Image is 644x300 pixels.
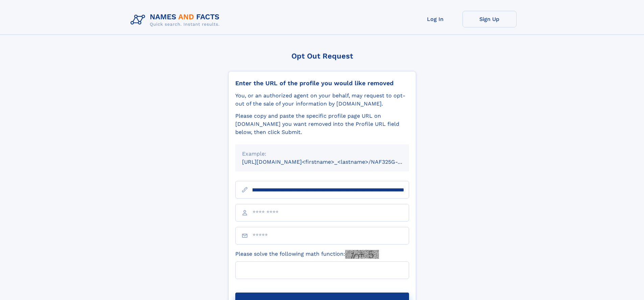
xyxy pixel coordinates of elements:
[228,52,416,60] div: Opt Out Request
[462,11,517,27] a: Sign Up
[408,11,462,27] a: Log In
[235,112,409,136] div: Please copy and paste the specific profile page URL on [DOMAIN_NAME] you want removed into the Pr...
[242,150,402,158] div: Example:
[128,11,225,29] img: Logo Names and Facts
[242,159,422,165] small: [URL][DOMAIN_NAME]<firstname>_<lastname>/NAF325G-xxxxxxxx
[235,92,409,108] div: You, or an authorized agent on your behalf, may request to opt-out of the sale of your informatio...
[235,79,409,87] div: Enter the URL of the profile you would like removed
[235,250,379,259] label: Please solve the following math function:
